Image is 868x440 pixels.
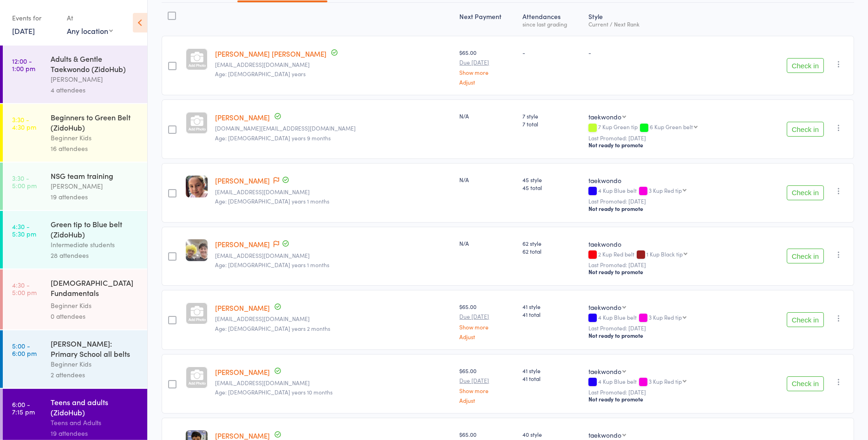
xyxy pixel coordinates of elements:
div: 7 Kup Green tip [588,124,760,131]
small: Last Promoted: [DATE] [588,198,760,204]
div: NSG team training [51,171,139,181]
div: Not ready to promote [588,205,760,212]
div: since last grading [522,21,581,27]
div: [DEMOGRAPHIC_DATA] Fundamentals ([GEOGRAPHIC_DATA]) [51,277,139,300]
div: taekwondo [588,367,621,376]
div: 4 Kup Blue belt [588,314,760,322]
div: N/A [459,239,515,247]
small: janicegleeson@gmail.com [215,252,452,259]
small: Last Promoted: [DATE] [588,389,760,395]
div: 3 Kup Red tip [649,378,682,384]
a: Show more [459,387,515,394]
button: Check in [787,185,824,200]
a: Show more [459,69,515,75]
a: [PERSON_NAME] [215,239,270,249]
span: 45 style [522,176,581,184]
div: 3 Kup Red tip [649,314,682,320]
a: Adjust [459,79,515,85]
a: 3:30 -5:00 pmNSG team training[PERSON_NAME]19 attendees [3,163,147,210]
div: taekwondo [588,302,621,312]
span: Age: [DEMOGRAPHIC_DATA] years 10 months [215,388,333,396]
span: Age: [DEMOGRAPHIC_DATA] years 1 months [215,197,329,205]
div: 3 Kup Red tip [649,187,682,193]
time: 5:00 - 6:00 pm [12,342,37,357]
div: Green tip to Blue belt (ZidoHub) [51,219,139,239]
div: $65.00 [459,367,515,403]
time: 4:30 - 5:30 pm [12,223,36,237]
small: Last Promoted: [DATE] [588,325,760,331]
div: 6 Kup Green belt [650,124,693,130]
span: Age: [DEMOGRAPHIC_DATA] years 9 months [215,134,331,142]
div: Next Payment [456,7,519,32]
a: [DATE] [12,26,35,36]
div: N/A [459,176,515,184]
div: 4 Kup Blue belt [588,378,760,386]
button: Check in [787,376,824,391]
div: Current / Next Rank [588,21,760,27]
a: Adjust [459,334,515,340]
span: 41 style [522,367,581,374]
span: 41 total [522,374,581,382]
small: sallywklai@hotmail.com [215,315,452,322]
small: Due [DATE] [459,313,515,320]
span: Age: [DEMOGRAPHIC_DATA] years 2 months [215,324,330,332]
a: [PERSON_NAME] [215,112,270,122]
a: 3:30 -4:30 pmBeginners to Green Belt (ZidoHub)Beginner Kids16 attendees [3,104,147,162]
span: 62 total [522,247,581,255]
div: Teens and Adults [51,417,139,428]
small: anna.dunlop@outlook.com [215,125,452,131]
time: 12:00 - 1:00 pm [12,57,35,72]
div: Not ready to promote [588,141,760,149]
time: 6:00 - 7:15 pm [12,401,35,415]
span: 40 style [522,430,581,438]
div: Events for [12,10,58,26]
div: taekwondo [588,430,621,440]
a: [PERSON_NAME] [215,176,270,185]
span: 45 total [522,184,581,191]
div: Beginner Kids [51,300,139,311]
div: Not ready to promote [588,332,760,339]
div: Atten­dances [519,7,585,32]
div: taekwondo [588,176,760,185]
div: 16 attendees [51,143,139,154]
time: 3:30 - 5:00 pm [12,174,37,189]
small: Last Promoted: [DATE] [588,135,760,141]
button: Check in [787,249,824,263]
div: Any location [67,26,113,36]
button: Check in [787,312,824,327]
div: $65.00 [459,48,515,85]
div: 1 Kup Black tip [646,251,683,257]
small: sallywklai@hotmail.com [215,380,452,386]
span: 7 total [522,120,581,128]
div: 19 attendees [51,191,139,202]
small: janicegleeson@gmail.com [215,189,452,195]
div: Not ready to promote [588,268,760,276]
div: 28 attendees [51,250,139,261]
div: [PERSON_NAME]: Primary School all belts [51,338,139,359]
a: 5:00 -6:00 pm[PERSON_NAME]: Primary School all beltsBeginner Kids2 attendees [3,330,147,388]
img: image1603430663.png [186,176,208,197]
div: At [67,10,113,26]
span: Age: [DEMOGRAPHIC_DATA] years [215,70,306,78]
span: 41 style [522,302,581,310]
div: 2 attendees [51,369,139,380]
div: 4 Kup Blue belt [588,187,760,195]
div: [PERSON_NAME] [51,74,139,85]
span: 41 total [522,310,581,318]
a: 12:00 -1:00 pmAdults & Gentle Taekwondo (ZidoHub)[PERSON_NAME]4 attendees [3,46,147,103]
div: - [522,48,581,56]
a: Show more [459,324,515,330]
div: taekwondo [588,239,760,249]
a: [PERSON_NAME] [215,367,270,377]
time: 3:30 - 4:30 pm [12,116,36,131]
a: [PERSON_NAME] [PERSON_NAME] [215,49,326,59]
div: taekwondo [588,112,621,121]
div: 19 attendees [51,428,139,439]
div: Intermediate students [51,239,139,250]
div: Beginners to Green Belt (ZidoHub) [51,112,139,132]
span: 7 style [522,112,581,120]
div: N/A [459,112,515,120]
div: 2 Kup Red belt [588,251,760,259]
div: - [588,48,760,56]
div: Teens and adults (ZidoHub) [51,397,139,417]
